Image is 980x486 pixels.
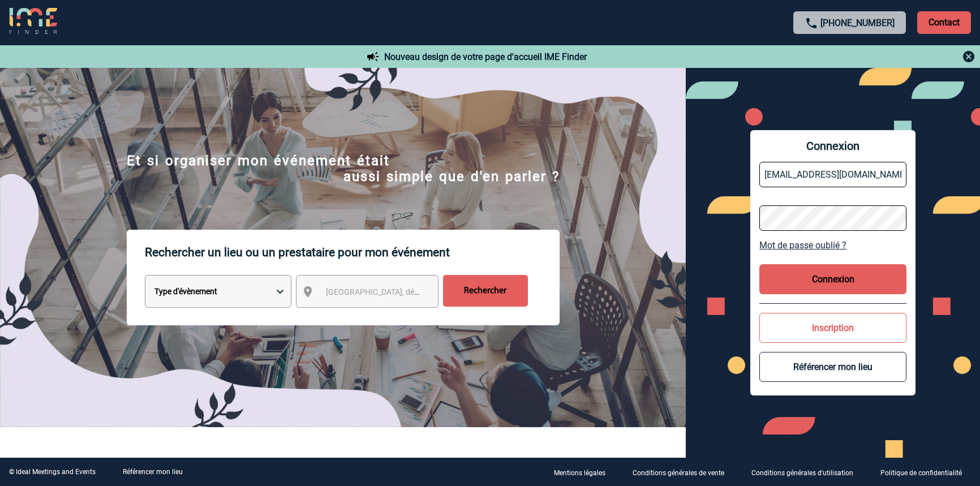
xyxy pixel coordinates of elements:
[880,469,962,477] p: Politique de confidentialité
[759,139,906,153] span: Connexion
[624,467,742,478] a: Conditions générales de vente
[326,287,483,296] span: [GEOGRAPHIC_DATA], département, région...
[751,469,853,477] p: Conditions générales d'utilisation
[759,162,906,187] input: Email *
[917,11,971,34] p: Contact
[805,16,818,30] img: call-24-px.png
[145,230,560,275] p: Rechercher un lieu ou un prestataire pour mon événement
[759,240,906,251] a: Mot de passe oublié ?
[759,352,906,382] button: Référencer mon lieu
[820,18,895,28] a: [PHONE_NUMBER]
[742,467,871,478] a: Conditions générales d'utilisation
[554,469,605,477] p: Mentions légales
[545,467,624,478] a: Mentions légales
[871,467,980,478] a: Politique de confidentialité
[443,275,528,307] input: Rechercher
[633,469,724,477] p: Conditions générales de vente
[123,468,183,476] a: Référencer mon lieu
[759,313,906,343] button: Inscription
[9,468,96,476] div: © Ideal Meetings and Events
[759,264,906,294] button: Connexion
